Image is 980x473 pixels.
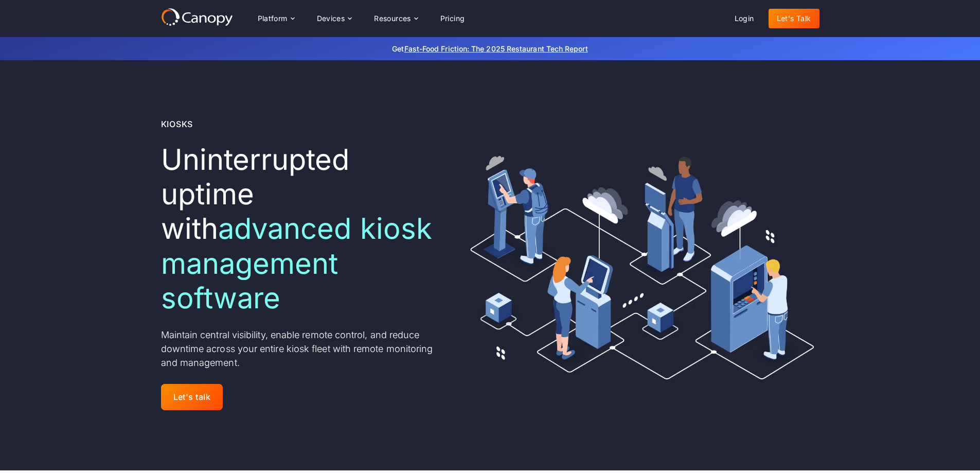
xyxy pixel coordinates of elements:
a: Let's Talk [769,9,819,28]
a: Login [726,9,762,28]
div: Devices [309,8,360,29]
div: Let's talk [173,392,211,402]
h1: Uninterrupted uptime with ‍ [161,143,440,316]
div: Platform [258,15,288,22]
div: Devices [317,15,345,22]
div: Platform [250,8,302,29]
a: Pricing [432,9,473,28]
div: Resources [366,8,425,29]
div: Resources [374,15,411,22]
div: Kiosks [161,118,193,130]
p: Get [238,43,742,54]
a: Fast-Food Friction: The 2025 Restaurant Tech Report [404,44,588,53]
p: Maintain central visibility, enable remote control, and reduce downtime across your entire kiosk ... [161,328,440,370]
a: Let's talk [161,384,223,410]
span: advanced kiosk management software [161,211,432,315]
